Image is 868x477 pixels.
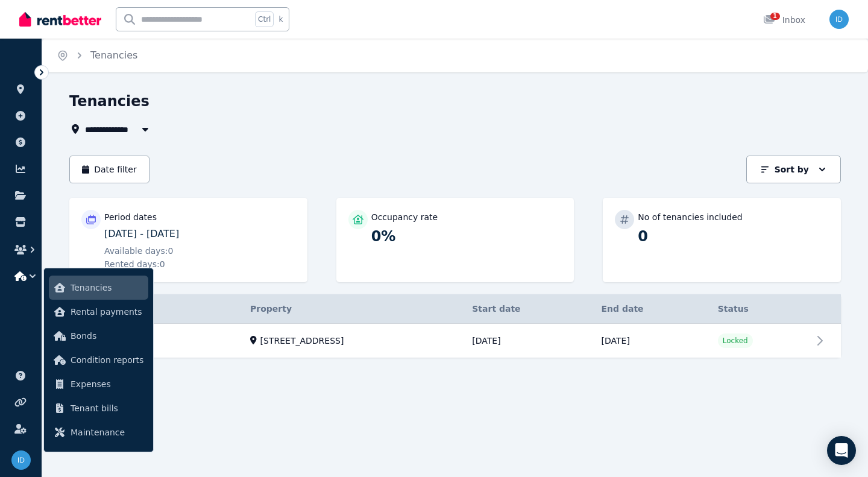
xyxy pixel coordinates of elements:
button: Date filter [69,156,149,183]
span: Maintenance [71,425,143,440]
a: Condition reports [49,348,148,372]
img: Ing DSOUZA [829,10,849,29]
span: Tenant bills [71,401,143,415]
span: Rented days: 0 [104,258,165,270]
p: Sort by [775,163,809,175]
a: Maintenance [49,420,148,444]
span: Condition reports [71,353,143,367]
span: Tenancies [71,280,143,295]
a: Tenant bills [49,396,148,420]
a: Rental payments [49,300,148,324]
span: Expenses [71,377,143,391]
span: Available days: 0 [104,245,174,257]
a: Bonds [49,324,148,348]
nav: Breadcrumb [42,39,152,72]
p: Period dates [104,211,157,223]
p: [DATE] - [DATE] [104,227,295,241]
div: Open Intercom Messenger [827,436,856,465]
span: 1 [770,13,780,20]
th: End date [594,294,711,324]
button: Sort by [746,156,841,183]
span: Ctrl [255,11,274,27]
span: k [278,14,283,24]
a: Tenancies [49,276,148,300]
p: 0% [371,227,562,246]
img: Ing DSOUZA [11,450,31,470]
span: Rental payments [71,305,143,319]
th: Start date [465,294,594,324]
span: Tenancies [90,48,137,63]
p: No of tenancies included [638,211,742,223]
span: Bonds [71,329,143,343]
img: RentBetter [19,10,101,28]
a: Expenses [49,372,148,396]
div: Inbox [763,14,805,26]
p: Occupancy rate [371,211,438,223]
th: Property [243,294,465,324]
h1: Tenancies [69,92,149,111]
th: Status [711,294,812,324]
a: View details for Eva Delaney [69,324,841,358]
p: 0 [638,227,829,246]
